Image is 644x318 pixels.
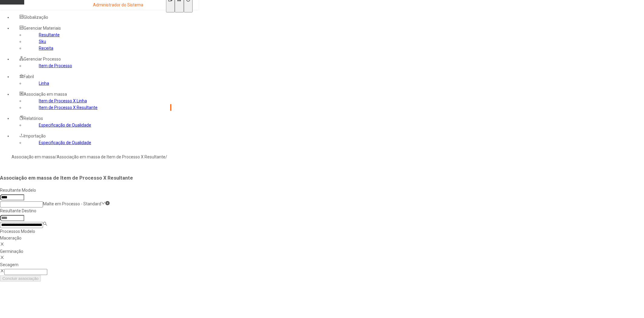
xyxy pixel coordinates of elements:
[24,92,67,97] span: Associação em massa
[39,39,46,44] a: Sku
[39,105,98,110] a: Item de Processo X Resultante
[39,32,60,37] a: Resultante
[39,140,91,145] a: Especificação de Qualidade
[24,57,61,61] span: Gerenciar Processo
[93,2,160,8] p: Administrador do Sistema
[57,154,165,159] a: Associação em massa de Item de Processo X Resultante
[2,276,38,281] span: Concluir associação
[39,81,49,86] a: Linha
[24,15,48,20] span: Globalização
[24,116,43,121] span: Relatórios
[39,123,91,128] a: Especificação de Qualidade
[39,46,53,51] a: Receita
[24,26,61,31] span: Gerenciar Materiais
[24,134,46,138] span: Importação
[43,201,101,206] nz-select-item: Malte em Processo - Standard
[55,154,57,159] nz-breadcrumb-separator: /
[165,154,167,159] nz-breadcrumb-separator: /
[12,154,55,159] a: Associação em massa
[39,98,87,103] a: Item de Processo X Linha
[39,63,72,68] a: Item de Processo
[24,74,34,79] span: Fabril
